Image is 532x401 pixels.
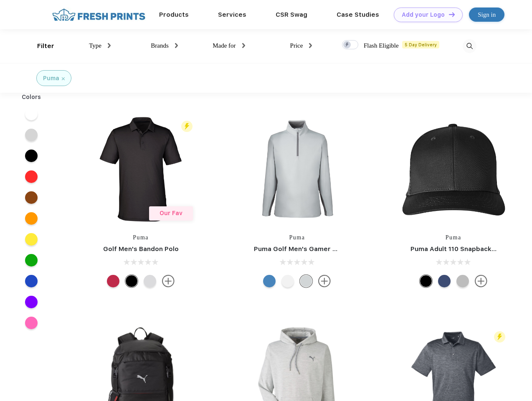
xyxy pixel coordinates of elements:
img: DT [449,12,455,17]
img: flash_active_toggle.svg [494,331,505,343]
img: func=resize&h=266 [241,114,352,225]
span: 5 Day Delivery [403,41,440,48]
a: Puma [132,234,149,241]
img: filter_cancel.svg [62,77,65,80]
span: Flash Eligible [362,42,399,49]
div: Colors [15,93,48,102]
div: Puma Black [125,275,138,287]
div: Quarry with Brt Whit [456,275,469,287]
div: Pma Blk Pma Blk [420,275,432,287]
a: Puma [445,234,462,241]
img: more.svg [475,275,487,287]
a: Golf Men's Bandon Polo [103,245,179,253]
img: more.svg [162,275,175,287]
div: Filter [37,41,54,51]
img: more.svg [318,275,331,287]
div: Peacoat Qut Shd [438,275,451,287]
img: dropdown.png [107,43,110,48]
img: dropdown.png [241,43,244,48]
span: Price [287,42,301,49]
span: Type [86,42,101,49]
div: Add your Logo [402,11,445,18]
div: Puma [43,74,59,83]
span: Our Fav [160,210,182,216]
img: desktop_search.svg [463,39,476,53]
div: High Rise [300,275,312,287]
span: Made for [208,42,235,49]
img: dropdown.png [308,43,311,48]
img: fo%20logo%202.webp [50,8,148,22]
img: dropdown.png [174,43,177,48]
div: Bright Cobalt [263,275,276,287]
a: CSR Swag [276,11,307,19]
span: Brands [148,42,168,49]
a: Puma Golf Men's Gamer Golf Quarter-Zip [254,245,386,253]
img: func=resize&h=266 [398,114,509,225]
div: Bright White [281,275,294,287]
img: flash_active_toggle.svg [181,121,193,132]
a: Sign in [469,8,504,22]
a: Services [218,11,246,19]
div: High Rise [144,275,156,287]
div: Ski Patrol [107,275,119,287]
a: Puma [288,234,306,241]
div: Sign in [478,10,496,20]
img: func=resize&h=266 [85,114,196,225]
a: Products [159,11,189,19]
